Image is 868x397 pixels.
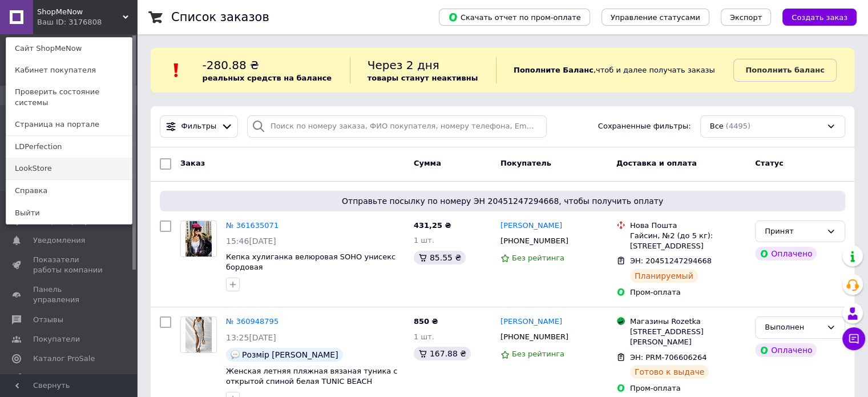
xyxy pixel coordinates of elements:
[226,236,276,246] span: 15:46[DATE]
[203,58,259,72] span: -280.88 ₴
[514,66,594,74] b: Пополните Баланс
[630,231,746,251] div: Гайсин, №2 (до 5 кг): [STREET_ADDRESS]
[630,353,707,362] span: ЭН: PRM-706606264
[33,284,106,305] span: Панель управления
[226,367,397,396] a: Женская летняя пляжная вязаная туника с открытой спиной белая TUNIC BEACH накидка, пляжное платье
[6,180,132,202] a: Справка
[842,327,865,350] button: Чат с покупателем
[180,159,205,167] span: Заказ
[500,236,568,245] span: [PHONE_NUMBER]
[6,158,132,179] a: LookStore
[500,332,568,341] span: [PHONE_NUMBER]
[185,221,212,256] img: Фото товару
[33,373,75,383] span: Аналитика
[765,226,822,238] div: Принят
[203,74,332,82] b: реальных средств на балансе
[755,247,817,260] div: Оплачено
[755,159,784,167] span: Статус
[33,354,95,364] span: Каталог ProSale
[180,220,217,257] a: Фото товару
[181,121,217,132] span: Фильтры
[33,334,80,344] span: Покупатели
[512,254,564,262] span: Без рейтинга
[368,58,439,72] span: Через 2 дня
[630,316,746,327] div: Магазины Rozetka
[733,59,836,82] a: Пополнить баланс
[6,59,132,81] a: Кабинет покупателя
[33,255,106,275] span: Показатели работы компании
[226,317,278,326] a: № 360948795
[33,315,63,325] span: Отзывы
[500,316,562,327] a: [PERSON_NAME]
[439,9,590,26] button: Скачать отчет по пром-оплате
[242,350,338,359] span: Розмір [PERSON_NAME]
[185,317,212,352] img: Фото товару
[171,10,269,24] h1: Список заказов
[6,202,132,224] a: Выйти
[630,365,709,379] div: Готово к выдаче
[630,327,746,347] div: [STREET_ADDRESS][PERSON_NAME]
[512,350,564,358] span: Без рейтинга
[226,252,395,272] a: Кепка хулиганка велюровая SOHO унисекс бордовая
[755,343,817,357] div: Оплачено
[368,74,478,82] b: товары станут неактивны
[771,13,857,21] a: Создать заказ
[37,17,85,27] div: Ваш ID: 3176808
[414,236,434,244] span: 1 шт.
[414,347,471,360] div: 167.88 ₴
[37,7,123,17] span: ShopMeNow
[630,269,698,283] div: Планируемый
[226,333,276,342] span: 13:25[DATE]
[792,13,847,22] span: Создать заказ
[765,322,822,334] div: Выполнен
[611,13,700,22] span: Управление статусами
[630,383,746,394] div: Пром-оплата
[6,38,132,59] a: Сайт ShopMeNow
[226,221,278,230] a: № 361635071
[616,159,697,167] span: Доставка и оплата
[500,159,551,167] span: Покупатель
[448,12,581,22] span: Скачать отчет по пром-оплате
[598,121,691,132] span: Сохраненные фильтры:
[6,81,132,113] a: Проверить состояние системы
[630,220,746,231] div: Нова Пошта
[730,13,762,22] span: Экспорт
[231,350,240,359] img: :speech_balloon:
[630,287,746,298] div: Пром-оплата
[414,159,441,167] span: Сумма
[6,136,132,158] a: LDPerfection
[601,9,709,26] button: Управление статусами
[726,122,750,130] span: (4495)
[414,317,438,326] span: 850 ₴
[782,9,857,26] button: Создать заказ
[414,221,451,230] span: 431,25 ₴
[6,114,132,135] a: Страница на портале
[164,195,841,207] span: Отправьте посылку по номеру ЭН 20451247294668, чтобы получить оплату
[496,57,733,83] div: , чтоб и далее получать заказы
[745,66,824,74] b: Пополнить баланс
[710,121,724,132] span: Все
[414,251,466,264] div: 85.55 ₴
[180,316,217,353] a: Фото товару
[168,62,185,79] img: :exclamation:
[630,256,712,265] span: ЭН: 20451247294668
[500,220,562,231] a: [PERSON_NAME]
[414,332,434,341] span: 1 шт.
[247,115,547,138] input: Поиск по номеру заказа, ФИО покупателя, номеру телефона, Email, номеру накладной
[33,235,85,246] span: Уведомления
[721,9,771,26] button: Экспорт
